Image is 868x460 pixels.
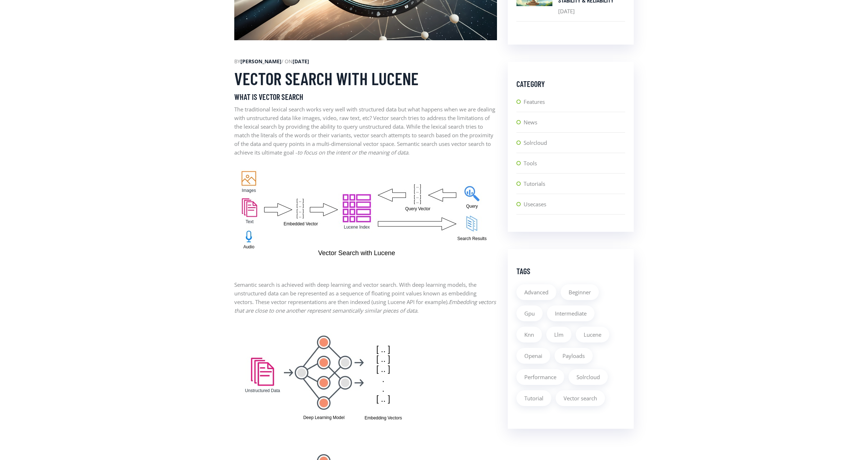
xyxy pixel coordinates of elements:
a: Payloads [555,348,593,364]
a: Solrcloud [524,138,625,153]
h4: Tags [516,266,625,276]
a: Usecases [524,200,625,214]
p: The traditional lexical search works very well with structured data but what happens when we are ... [234,105,497,157]
div: by / on [234,57,497,65]
strong: [PERSON_NAME] [240,58,281,65]
a: Vector search [556,390,605,406]
a: Gpu [516,305,543,321]
a: Knn [516,327,542,342]
a: Tutorial [516,390,551,406]
a: Performance [516,369,564,385]
a: Lucene [576,327,609,342]
a: News [524,118,625,132]
a: Tools [524,159,625,173]
a: Features [524,97,625,112]
em: to focus on the intent or the meaning of data [297,149,408,156]
a: Advanced [516,284,556,300]
a: Beginner [561,284,599,300]
a: Llm [546,327,571,342]
a: Intermediate [547,305,595,321]
strong: [DATE] [293,58,309,65]
p: Semantic search is achieved with deep learning and vector search. With deep learning models, the ... [234,280,497,315]
img: Vector search with Lucene diagram [234,164,494,266]
h4: Category [516,79,625,88]
a: Tutorials [524,179,625,194]
a: Openai [516,348,550,364]
h2: Vector Search with Lucene [234,68,497,89]
h4: What is vector search [234,92,497,101]
a: Solrcloud [569,369,608,385]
